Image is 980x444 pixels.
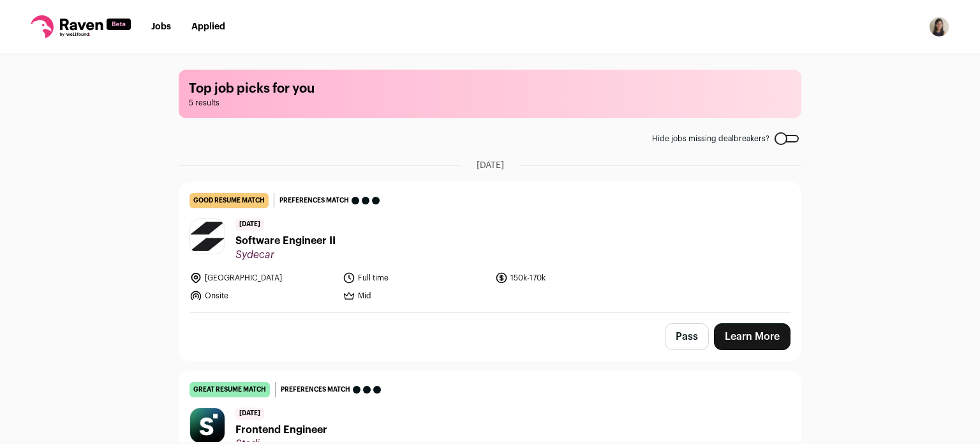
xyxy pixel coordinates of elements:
a: Jobs [151,22,171,31]
span: Software Engineer II [235,233,336,249]
li: 150k-170k [495,272,641,284]
img: 6fabec685da2bc7d581662a0635f989f0dd0d2f9cbd2ecf16fe6c8afa174012a.jpg [190,219,225,254]
img: a4c3d3dc00b318428b1913568419260d3ac1df910df87be60cc77ade69348f42.jpg [190,408,225,443]
h1: Top job picks for you [189,80,791,98]
a: Applied [191,22,225,31]
span: [DATE] [235,408,264,420]
span: Frontend Engineer [235,422,327,438]
a: good resume match Preferences match [DATE] Software Engineer II Sydecar [GEOGRAPHIC_DATA] Full ti... [179,183,801,312]
img: 16426237-medium_jpg [929,17,949,37]
div: great resume match [189,382,270,397]
li: Mid [343,289,488,302]
button: Open dropdown [929,17,949,37]
button: Pass [665,323,709,350]
a: Learn More [714,323,791,350]
li: [GEOGRAPHIC_DATA] [189,272,335,284]
li: Full time [343,272,488,284]
span: Preferences match [281,383,350,396]
span: [DATE] [235,218,264,231]
span: Preferences match [279,194,349,207]
span: Hide jobs missing dealbreakers? [652,134,769,144]
span: Sydecar [235,249,336,261]
span: 5 results [189,98,791,108]
div: good resume match [189,193,269,208]
span: [DATE] [477,159,504,172]
li: Onsite [189,289,335,302]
